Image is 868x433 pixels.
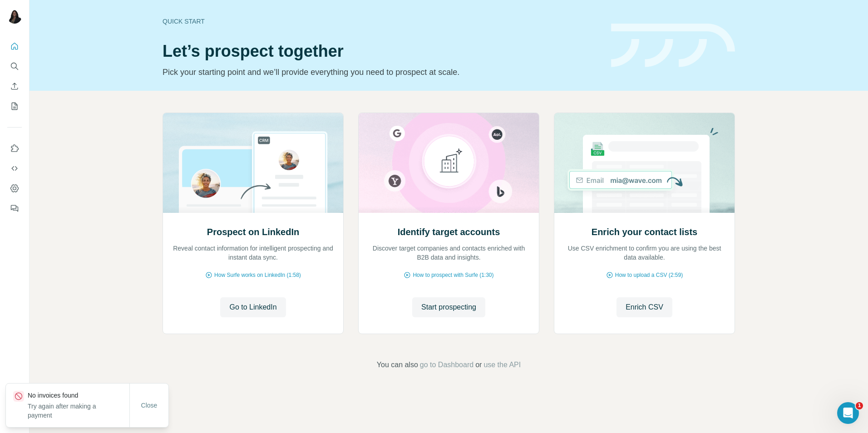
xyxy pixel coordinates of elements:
[28,391,129,400] p: No invoices found
[837,402,859,424] iframe: Intercom live chat
[616,297,672,317] button: Enrich CSV
[7,180,22,197] button: Dashboard
[207,226,299,238] h2: Prospect on LinkedIn
[377,359,418,370] span: You can also
[856,402,863,409] span: 1
[163,113,344,213] img: Prospect on LinkedIn
[413,271,493,279] span: How to prospect with Surfe (1:30)
[163,42,600,60] h1: Let’s prospect together
[141,401,158,410] span: Close
[475,359,482,370] span: or
[214,271,301,279] span: How Surfe works on LinkedIn (1:58)
[7,38,22,54] button: Quick start
[398,226,500,238] h2: Identify target accounts
[229,302,276,313] span: Go to LinkedIn
[592,226,697,238] h2: Enrich your contact lists
[7,200,22,216] button: Feedback
[163,66,600,79] p: Pick your starting point and we’ll provide everything you need to prospect at scale.
[172,244,334,262] p: Reveal contact information for intelligent prospecting and instant data sync.
[412,297,485,317] button: Start prospecting
[135,397,164,413] button: Close
[554,113,735,213] img: Enrich your contact lists
[7,160,22,177] button: Use Surfe API
[626,302,663,313] span: Enrich CSV
[7,9,22,24] img: Avatar
[420,359,473,370] button: go to Dashboard
[611,24,735,68] img: banner
[7,140,22,157] button: Use Surfe on LinkedIn
[368,244,530,262] p: Discover target companies and contacts enriched with B2B data and insights.
[358,113,539,213] img: Identify target accounts
[220,297,286,317] button: Go to LinkedIn
[563,244,725,262] p: Use CSV enrichment to confirm you are using the best data available.
[7,78,22,94] button: Enrich CSV
[7,58,22,74] button: Search
[28,402,129,420] p: Try again after making a payment
[7,98,22,114] button: My lists
[421,302,476,313] span: Start prospecting
[483,359,521,370] button: use the API
[163,17,600,26] div: Quick start
[615,271,683,279] span: How to upload a CSV (2:59)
